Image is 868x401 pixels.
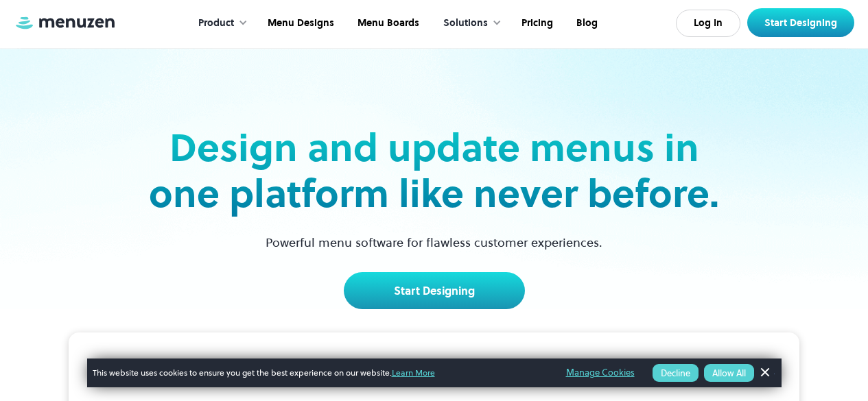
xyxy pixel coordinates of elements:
button: Decline [653,364,699,382]
a: Start Designing [747,8,854,37]
a: Menu Boards [344,2,430,45]
div: Product [185,2,255,45]
div: Product [198,16,234,31]
a: Learn More [392,367,435,378]
a: Log In [676,10,740,37]
button: Allow All [704,364,754,382]
span: This website uses cookies to ensure you get the best experience on our website. [93,367,547,379]
a: Dismiss Banner [754,363,775,383]
h2: Design and update menus in one platform like never before. [145,125,724,217]
a: Start Designing [344,272,525,309]
p: Powerful menu software for flawless customer experiences. [248,233,620,252]
a: Manage Cookies [566,365,635,380]
a: Pricing [508,2,563,45]
div: Solutions [430,2,508,45]
a: Menu Designs [255,2,344,45]
a: Blog [563,2,608,45]
div: Solutions [443,16,488,31]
